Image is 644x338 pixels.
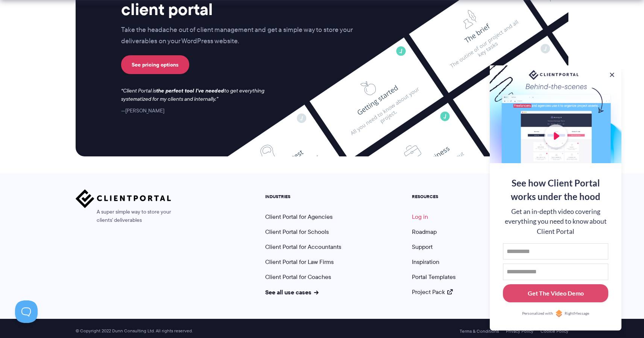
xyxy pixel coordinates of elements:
[412,258,439,266] a: Inspiration
[541,329,568,334] a: Cookie Policy
[121,24,369,47] p: Take the headache out of client management and get a simple way to store your deliverables on you...
[76,208,171,224] span: A super simple way to store your clients' deliverables
[412,288,453,296] a: Project Pack
[460,329,499,334] a: Terms & Conditions
[265,227,329,236] a: Client Portal for Schools
[265,212,333,221] a: Client Portal for Agencies
[503,207,608,236] div: Get an in-depth video covering everything you need to know about Client Portal
[412,194,456,199] h5: RESOURCES
[506,329,533,334] a: Privacy Policy
[522,311,553,317] span: Personalized with
[265,273,331,281] a: Client Portal for Coaches
[265,194,341,199] h5: INDUSTRIES
[412,243,433,251] a: Support
[265,288,319,297] a: See all use cases
[412,273,456,281] a: Portal Templates
[555,310,563,317] img: Personalized with RightMessage
[503,310,608,317] a: Personalized withRightMessage
[565,311,589,317] span: RightMessage
[412,212,428,221] a: Log in
[72,328,196,334] span: © Copyright 2022 Dunn Consulting Ltd. All rights reserved.
[528,289,584,298] div: Get The Video Demo
[265,258,334,266] a: Client Portal for Law Firms
[121,107,164,114] cite: [PERSON_NAME]
[503,176,608,203] div: See how Client Portal works under the hood
[15,300,38,323] iframe: Toggle Customer Support
[121,87,275,103] p: Client Portal is to get everything systematized for my clients and internally.
[156,86,224,95] strong: the perfect tool I've needed
[412,227,437,236] a: Roadmap
[265,243,341,251] a: Client Portal for Accountants
[121,55,189,74] a: See pricing options
[503,284,608,303] button: Get The Video Demo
